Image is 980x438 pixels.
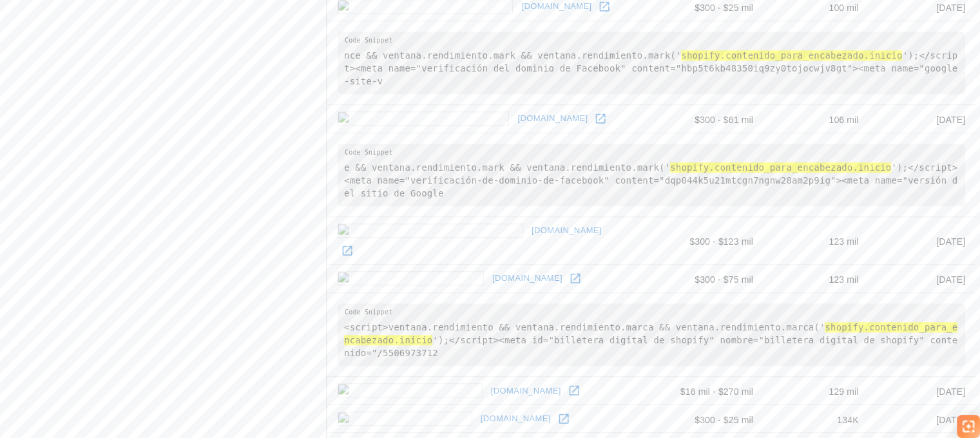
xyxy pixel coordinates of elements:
font: [DOMAIN_NAME] [491,385,561,395]
font: shopify.contenido_para_encabezado.inicio [670,162,891,173]
font: [DATE] [936,236,965,246]
img: icono de osmonutrition.com [338,111,509,126]
a: [DOMAIN_NAME] [477,408,554,428]
font: 134K [837,414,858,424]
font: [DOMAIN_NAME] [492,273,562,283]
font: 106 mil [829,114,858,124]
font: nce && ventana.rendimiento.mark && ventana.rendimiento.mark(' [344,50,681,61]
font: ');</script><meta name="verificación del dominio de Facebook" content="hbp5t6kb48350iq9zy0tojocwj... [344,50,957,73]
font: $300 - $123 mil [689,236,753,246]
font: [DATE] [936,114,965,124]
font: <meta name="google-site-v [344,63,957,86]
font: Palabras clave [146,75,200,85]
font: versión [36,21,62,30]
a: Abrir osmonutrition.com en una nueva ventana [591,109,610,128]
img: website_grey.svg [21,33,31,44]
a: [DOMAIN_NAME] [528,221,605,241]
font: [DOMAIN_NAME] [481,414,551,423]
font: $16 mil - $270 mil [680,386,753,396]
font: [DATE] [936,2,965,12]
font: $300 - $25 mil [695,414,753,424]
font: <meta name="versión del sitio de Google [344,175,957,198]
a: [DOMAIN_NAME] [488,381,564,401]
img: logo_orange.svg [21,21,31,31]
font: Dominio: [DOMAIN_NAME] [34,33,144,43]
img: icono de tarpsplus.com [338,271,484,285]
a: Abrir qneuro.com en una nueva ventana [554,409,573,428]
img: icono de damselindefense.net [338,224,523,238]
font: $300 - $75 mil [695,274,753,284]
font: [DATE] [936,414,965,424]
img: Icono de qneuro.com [338,412,472,426]
img: tab_keywords_by_traffic_grey.svg [132,75,142,85]
font: ');</script><meta name="verificación-de-dominio-de-facebook" content="dqp044k5u21mtcgn7ngnw28am2p... [344,162,957,186]
font: e && ventana.rendimiento.mark && ventana.rendimiento.mark(' [344,162,670,173]
img: tab_domain_overview_orange.svg [52,75,62,85]
font: 4.0.25 [62,21,85,30]
font: 123 mil [829,236,858,246]
font: [DOMAIN_NAME] [521,1,591,11]
font: shopify.contenido_para_encabezado.inicio [681,50,902,61]
font: 100 mil [829,2,858,12]
font: Dominio [66,75,97,85]
font: $300 - $25 mil [695,2,753,12]
font: shopify.contenido_para_encabezado.inicio [344,322,957,345]
font: 129 mil [829,386,858,396]
font: <script>ventana.rendimiento && ventana.rendimiento.marca && ventana.rendimiento.marca(' [344,322,825,332]
font: [DATE] [936,274,965,284]
a: [DOMAIN_NAME] [489,269,566,289]
font: ');</script><meta id="billetera digital de shopify" nombre="billetera digital de shopify" conteni... [344,335,957,358]
font: 123 mil [829,274,858,284]
a: Abrir orthofeet.com en una nueva ventana [564,381,584,400]
font: [DOMAIN_NAME] [517,113,588,123]
font: [DATE] [936,386,965,396]
a: Abrir tarpsplus.com en una nueva ventana [566,269,585,288]
a: Abrir damselindefense.net en una nueva ventana [338,241,357,260]
a: [DOMAIN_NAME] [514,109,591,129]
font: $300 - $61 mil [695,114,753,124]
iframe: Controlador de chat del widget Drift [916,347,965,395]
font: [DOMAIN_NAME] [532,225,602,235]
img: icono de orthofeet.com [338,383,483,397]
